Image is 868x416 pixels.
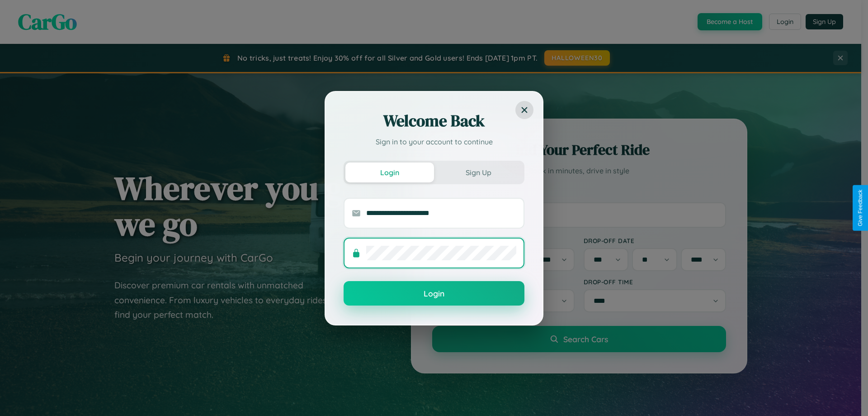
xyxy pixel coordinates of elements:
button: Login [344,281,524,306]
h2: Welcome Back [344,110,524,132]
button: Login [345,163,434,182]
button: Sign Up [434,163,523,182]
div: Give Feedback [857,190,863,226]
p: Sign in to your account to continue [344,136,524,147]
